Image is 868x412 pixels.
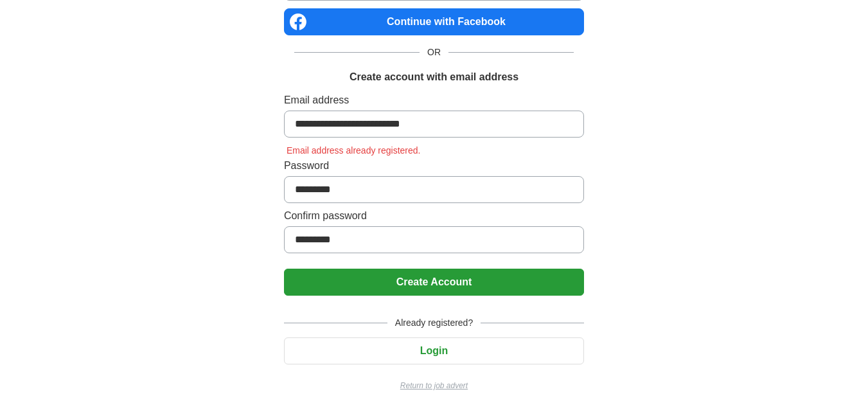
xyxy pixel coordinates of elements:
label: Email address [284,93,584,108]
label: Password [284,158,584,174]
span: OR [420,46,448,59]
a: Continue with Facebook [284,8,584,35]
h1: Create account with email address [350,69,518,85]
button: Create Account [284,269,584,296]
a: Login [284,345,584,356]
span: Email address already registered. [284,145,423,156]
a: Return to job advert [284,380,584,391]
button: Login [284,337,584,364]
span: Already registered? [387,316,481,330]
label: Confirm password [284,208,584,224]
